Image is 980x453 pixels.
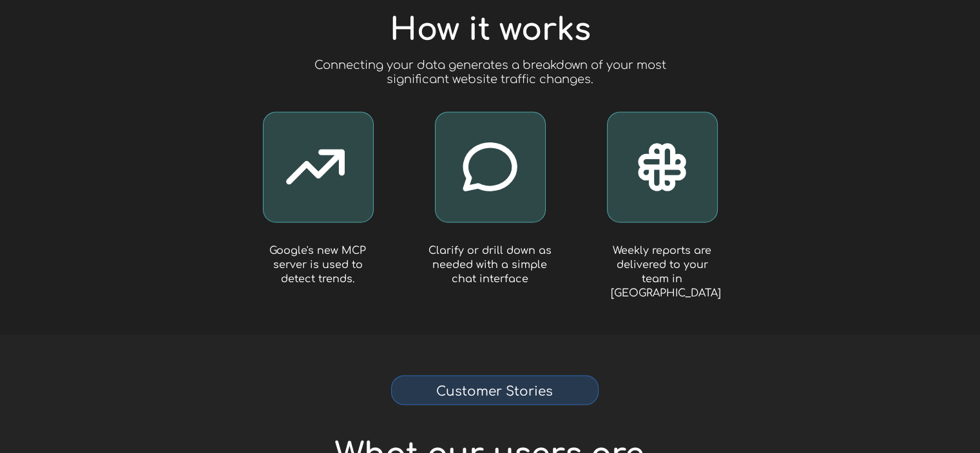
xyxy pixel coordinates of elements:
[269,245,366,285] span: Google's new MCP server is used to detect trends.
[611,245,721,299] span: Weekly reports are delivered to your team in [GEOGRAPHIC_DATA]
[436,383,553,398] span: Customer Stories
[314,59,666,86] span: Connecting your data generates a breakdown of your most significant website traffic changes.
[390,13,591,47] span: How it works
[428,245,552,285] span: Clarify or drill down as needed with a simple chat interface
